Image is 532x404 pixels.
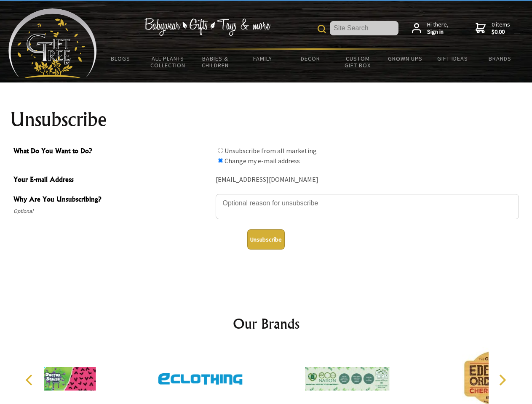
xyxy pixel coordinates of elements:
span: 0 items [492,21,510,36]
a: Hi there,Sign in [412,21,449,36]
a: All Plants Collection [144,50,192,74]
a: Gift Ideas [429,50,476,67]
a: Family [239,50,287,67]
button: Previous [21,371,40,389]
strong: Sign in [427,28,449,36]
span: Your E-mail Address [13,174,211,186]
span: Why Are You Unsubscribing? [13,194,211,206]
a: Grown Ups [381,50,429,67]
a: 0 items$0.00 [476,21,510,36]
button: Unsubscribe [247,229,285,250]
input: What Do You Want to Do? [218,158,223,163]
textarea: Why Are You Unsubscribing? [216,194,519,219]
label: Change my e-mail address [225,157,300,165]
h1: Unsubscribe [10,109,522,130]
a: Custom Gift Box [334,50,382,74]
input: What Do You Want to Do? [218,148,223,153]
div: [EMAIL_ADDRESS][DOMAIN_NAME] [216,173,519,186]
span: Optional [13,206,211,216]
span: What Do You Want to Do? [13,146,211,158]
img: Babywear - Gifts - Toys & more [144,18,270,36]
a: Brands [476,50,524,67]
img: Babyware - Gifts - Toys and more... [8,8,97,78]
a: BLOGS [97,50,144,67]
label: Unsubscribe from all marketing [225,146,317,155]
input: Site Search [330,21,398,35]
strong: $0.00 [492,28,510,36]
h2: Our Brands [17,314,516,334]
span: Hi there, [427,21,449,36]
a: Decor [286,50,334,67]
img: product search [318,25,326,33]
a: Babies & Children [192,50,239,74]
button: Next [493,371,511,389]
